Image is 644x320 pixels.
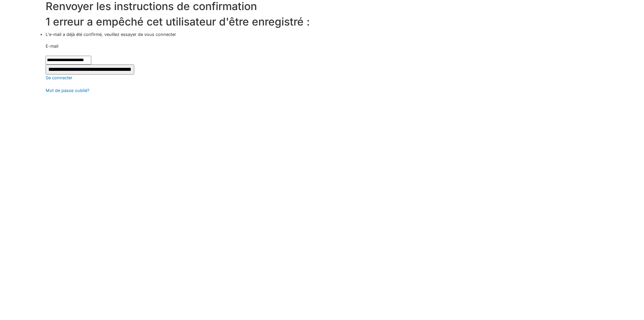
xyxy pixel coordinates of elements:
[46,87,644,94] a: Mot de passe oublié?
[46,75,72,80] font: Se connecter
[46,88,90,93] font: Mot de passe oublié?
[46,15,310,28] font: 1 erreur a empêché cet utilisateur d'être enregistré :
[46,44,58,49] font: E-mail
[46,75,644,81] a: Se connecter
[46,32,176,37] font: L'e-mail a déjà été confirmé, veuillez essayer de vous connecter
